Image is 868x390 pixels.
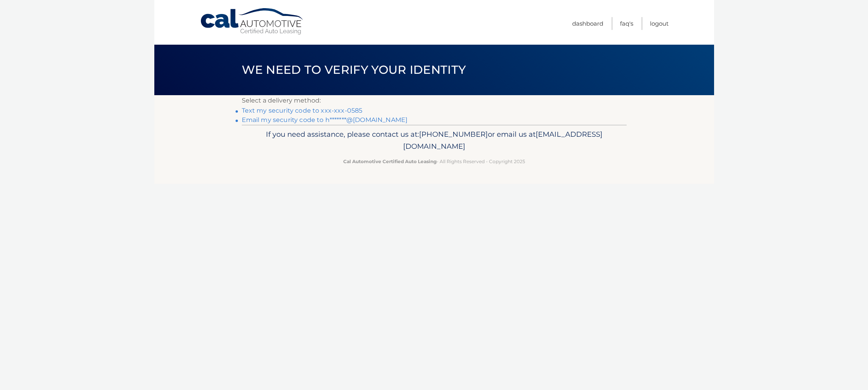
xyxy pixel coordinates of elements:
[242,116,408,124] a: Email my security code to h*******@[DOMAIN_NAME]
[343,158,437,164] strong: Cal Automotive Certified Auto Leasing
[242,95,627,106] p: Select a delivery method:
[247,157,622,165] p: - All Rights Reserved - Copyright 2025
[572,17,603,30] a: Dashboard
[200,8,305,35] a: Cal Automotive
[650,17,669,30] a: Logout
[242,107,363,114] a: Text my security code to xxx-xxx-0585
[242,63,466,77] span: We need to verify your identity
[620,17,633,30] a: FAQ's
[247,128,622,153] p: If you need assistance, please contact us at: or email us at
[419,130,488,139] span: [PHONE_NUMBER]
